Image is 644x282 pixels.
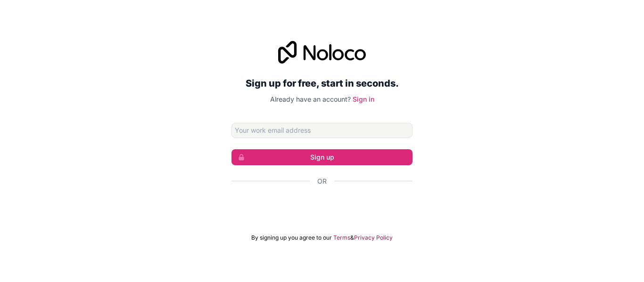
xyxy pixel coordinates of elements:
a: Terms [333,234,350,242]
span: & [350,234,354,242]
span: Or [317,177,327,186]
span: Already have an account? [270,95,351,103]
a: Sign in [353,95,374,103]
button: Sign up [231,149,413,165]
span: By signing up you agree to our [251,234,332,242]
h2: Sign up for free, start in seconds. [231,75,413,92]
input: Email address [231,123,413,138]
a: Privacy Policy [354,234,393,242]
